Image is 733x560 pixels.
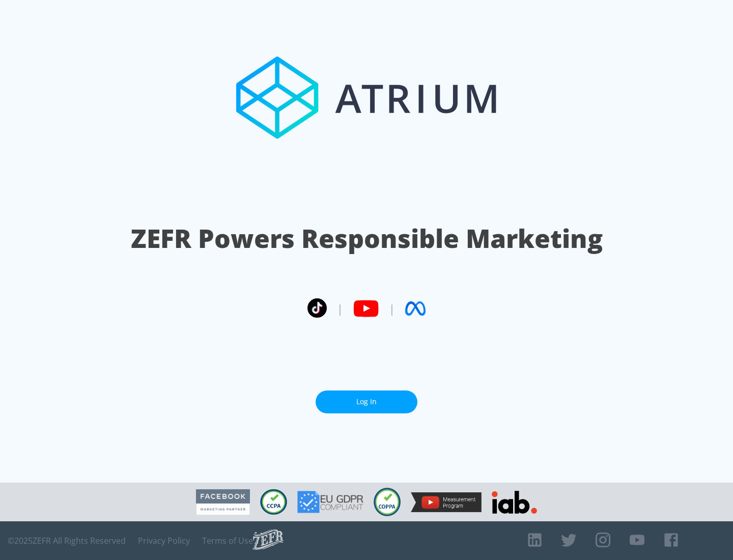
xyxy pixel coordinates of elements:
span: | [389,301,395,316]
img: IAB [492,491,537,514]
img: COPPA Compliant [374,488,401,516]
a: Privacy Policy [138,536,190,546]
span: © 2025 ZEFR All Rights Reserved [8,536,126,546]
a: Terms of Use [202,536,253,546]
img: Facebook Marketing Partner [196,489,250,515]
span: | [337,301,343,316]
h1: ZEFR Powers Responsible Marketing [131,221,603,256]
img: GDPR Compliant [297,491,363,513]
img: YouTube Measurement Program [411,492,482,512]
a: Log In [316,390,417,413]
img: CCPA Compliant [260,489,287,515]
